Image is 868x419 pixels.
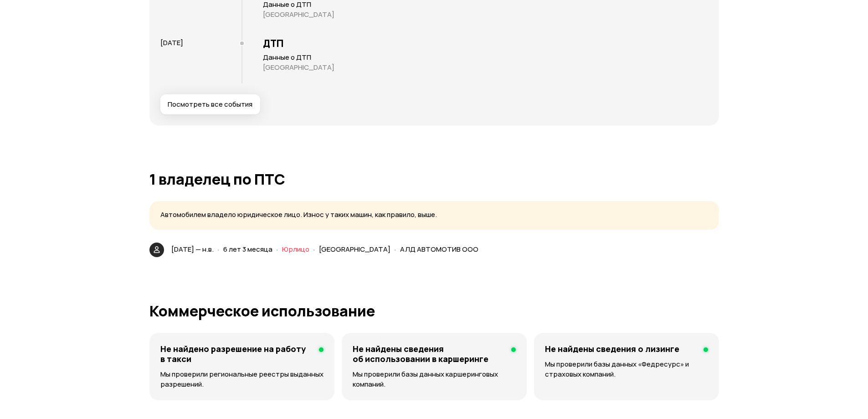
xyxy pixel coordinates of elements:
[263,37,708,49] h3: ДТП
[263,53,708,62] p: Данные о ДТП
[160,38,183,47] span: [DATE]
[168,100,252,109] span: Посмотреть все события
[282,244,309,254] span: Юрлицо
[223,244,272,254] span: 6 лет 3 месяца
[394,242,396,257] span: ·
[545,344,679,354] h4: Не найдены сведения о лизинге
[160,369,324,389] p: Мы проверили региональные реестры выданных разрешений.
[149,303,719,319] h1: Коммерческое использование
[545,359,708,379] p: Мы проверили базы данных «Федресурс» и страховых компаний.
[217,242,220,257] span: ·
[171,244,214,254] span: [DATE] — н.в.
[160,94,260,114] button: Посмотреть все события
[353,369,516,389] p: Мы проверили базы данных каршеринговых компаний.
[160,210,708,220] p: Автомобилем владело юридическое лицо. Износ у таких машин, как правило, выше.
[263,10,708,19] p: [GEOGRAPHIC_DATA]
[319,244,390,254] span: [GEOGRAPHIC_DATA]
[400,244,478,254] span: АЛД АВТОМОТИВ ООО
[149,171,719,187] h1: 1 владелец по ПТС
[353,344,504,364] h4: Не найдены сведения об использовании в каршеринге
[276,242,278,257] span: ·
[160,344,312,364] h4: Не найдено разрешение на работу в такси
[263,63,708,72] p: [GEOGRAPHIC_DATA]
[313,242,315,257] span: ·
